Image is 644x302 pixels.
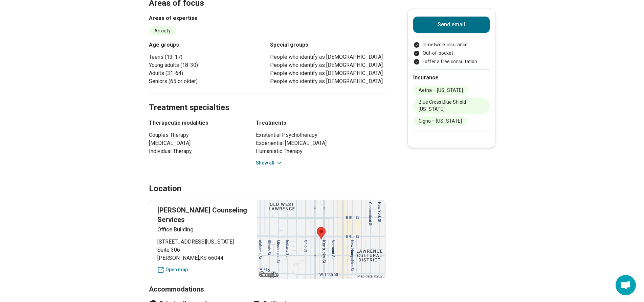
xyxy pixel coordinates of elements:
[149,147,244,155] li: Individual Therapy
[256,139,386,147] li: Experiential [MEDICAL_DATA]
[157,254,249,262] span: [PERSON_NAME] , KS 66044
[149,77,265,85] li: Seniors (65 or older)
[270,53,386,61] li: People who identify as [DEMOGRAPHIC_DATA]
[149,14,386,22] h3: Areas of expertise
[149,131,244,139] li: Couples Therapy
[413,41,490,48] li: In-network insurance
[256,131,386,139] li: Existential Psychotherapy
[157,246,249,254] span: Suite 306
[413,17,490,33] button: Send email
[149,119,244,127] h3: Therapeutic modalities
[270,69,386,77] li: People who identify as [DEMOGRAPHIC_DATA]
[413,74,490,82] h2: Insurance
[413,50,490,57] li: Out-of-pocket
[149,53,265,61] li: Teens (13-17)
[413,117,467,126] li: Cigna – [US_STATE]
[256,159,283,167] button: Show all
[413,41,490,65] ul: Payment options
[270,61,386,69] li: People who identify as [DEMOGRAPHIC_DATA]
[413,98,490,114] li: Blue Cross Blue Shield – [US_STATE]
[149,26,176,35] li: Anxiety
[149,284,386,294] h3: Accommodations
[149,139,244,147] li: [MEDICAL_DATA]
[270,77,386,85] li: People who identify as [DEMOGRAPHIC_DATA]
[149,41,265,49] h3: Age groups
[157,238,249,246] span: [STREET_ADDRESS][US_STATE]
[149,86,386,114] h2: Treatment specialties
[270,41,386,49] h3: Special groups
[157,205,249,224] p: [PERSON_NAME] Counseling Services
[149,61,265,69] li: Young adults (18-30)
[413,86,468,95] li: Aetna – [US_STATE]
[413,58,490,65] li: I offer a free consultation
[149,183,181,195] h2: Location
[256,147,386,155] li: Humanistic Therapy
[157,226,249,234] p: Office Building
[157,266,249,273] a: Open map
[149,69,265,77] li: Adults (31-64)
[616,275,636,295] div: Open chat
[256,119,386,127] h3: Treatments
